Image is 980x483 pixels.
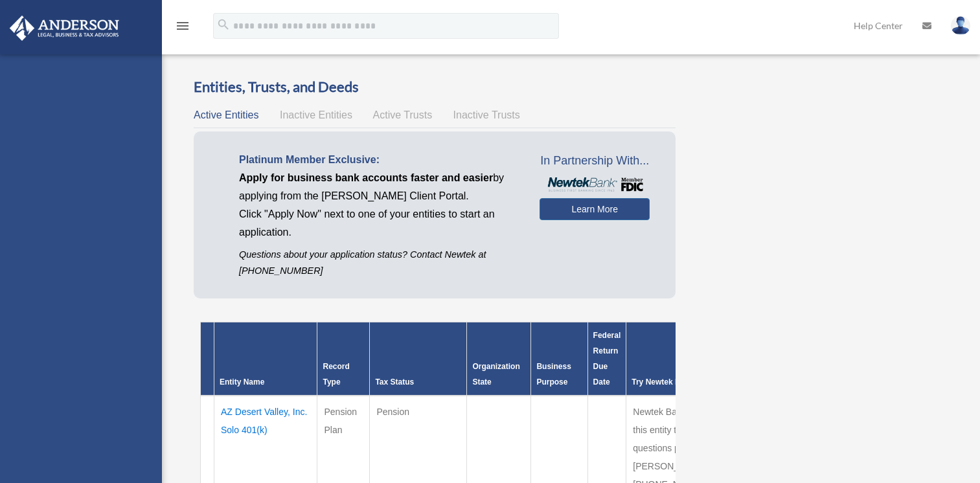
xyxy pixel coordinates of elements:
[6,16,123,41] img: Anderson Advisors Platinum Portal
[453,109,520,120] span: Inactive Trusts
[373,109,433,120] span: Active Trusts
[540,198,650,220] a: Learn More
[239,205,520,241] p: Click "Apply Now" next to one of your entities to start an application.
[317,322,370,396] th: Record Type
[194,77,676,97] h3: Entities, Trusts, and Deeds
[239,247,520,279] p: Questions about your application status? Contact Newtek at [PHONE_NUMBER]
[175,23,190,34] a: menu
[239,169,520,205] p: by applying from the [PERSON_NAME] Client Portal.
[194,109,258,120] span: Active Entities
[370,322,467,396] th: Tax Status
[214,322,317,396] th: Entity Name
[216,17,231,32] i: search
[467,322,531,396] th: Organization State
[587,322,626,396] th: Federal Return Due Date
[540,151,650,172] span: In Partnership With...
[632,374,760,390] div: Try Newtek Bank
[546,177,643,192] img: NewtekBankLogoSM.png
[175,18,190,34] i: menu
[239,172,493,183] span: Apply for business bank accounts faster and easier
[239,151,520,169] p: Platinum Member Exclusive:
[951,16,970,35] img: User Pic
[531,322,587,396] th: Business Purpose
[280,109,352,120] span: Inactive Entities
